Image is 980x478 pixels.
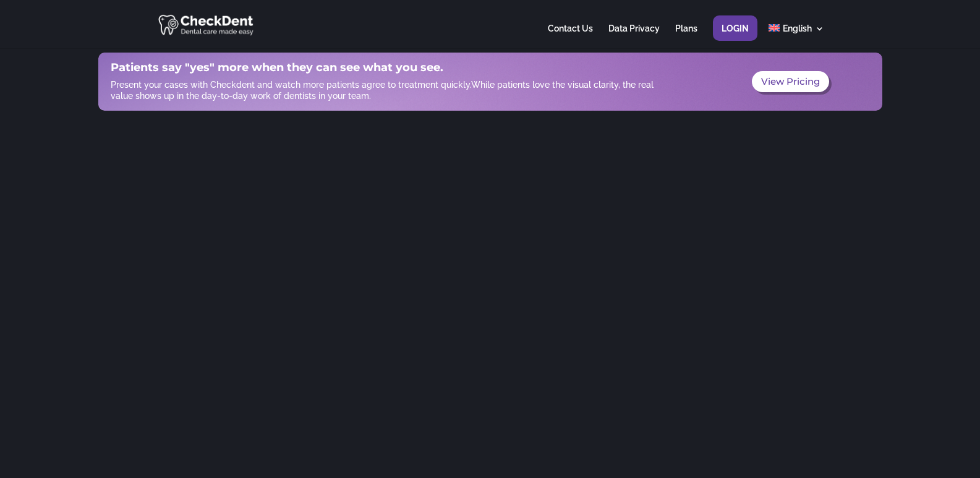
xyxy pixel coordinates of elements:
img: CheckDent AI [158,12,255,36]
a: English [769,24,824,48]
a: Data Privacy [608,24,660,48]
span: While patients love the visual clarity, the real value shows up in the day-to-day work of dentist... [111,80,654,101]
p: Present your cases with Checkdent and watch more patients agree to treatment quickly. [111,79,670,101]
a: Plans [675,24,697,48]
span: English [783,23,812,33]
a: Login [722,24,749,48]
h1: Patients say "yes" more when they can see what you see. [111,62,670,79]
a: View Pricing [752,71,829,93]
a: Contact Us [548,24,593,48]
